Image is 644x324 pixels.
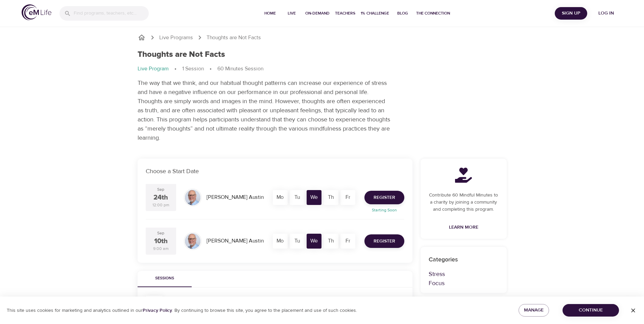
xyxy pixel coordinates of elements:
[593,9,620,18] span: Log in
[157,187,164,192] div: Sep
[395,10,411,17] span: Blog
[152,202,169,208] div: 12:00 pm
[374,193,395,202] span: Register
[273,190,288,205] div: Mo
[284,10,300,17] span: Live
[416,10,450,17] span: The Connection
[138,33,507,42] nav: breadcrumb
[519,304,549,317] button: Manage
[360,207,408,213] p: Starting Soon
[153,193,168,203] div: 24th
[217,65,263,73] p: 60 Minutes Session
[307,190,321,205] div: We
[429,279,499,288] p: Focus
[204,234,266,248] div: [PERSON_NAME] Austin
[374,237,395,246] span: Register
[429,255,499,264] p: Categories
[157,230,164,236] div: Sep
[340,190,355,205] div: Fr
[153,246,169,252] div: 9:00 am
[563,304,619,317] button: Continue
[324,234,338,249] div: Th
[429,192,499,213] p: Contribute 60 Mindful Minutes to a charity by joining a community and completing this program.
[290,234,305,249] div: Tu
[340,234,355,249] div: Fr
[557,9,585,18] span: Sign Up
[555,7,587,20] button: Sign Up
[324,190,338,205] div: Th
[446,221,481,234] a: Learn More
[146,167,404,176] p: Choose a Start Date
[204,191,266,204] div: [PERSON_NAME] Austin
[590,7,622,20] button: Log in
[138,50,225,60] h1: Thoughts are Not Facts
[568,306,614,315] span: Continue
[364,191,404,204] button: Register
[74,6,149,21] input: Find programs, teachers, etc...
[273,234,288,249] div: Mo
[290,190,305,205] div: Tu
[138,78,391,142] p: The way that we think, and our habitual thought patterns can increase our experience of stress an...
[142,275,188,282] span: Sessions
[449,223,478,232] span: Learn More
[138,65,507,73] nav: breadcrumb
[524,306,544,315] span: Manage
[429,270,499,279] p: Stress
[364,234,404,248] button: Register
[361,10,389,17] span: 1% Challenge
[154,236,168,246] div: 10th
[143,307,172,314] a: Privacy Policy
[335,10,355,17] span: Teachers
[138,65,169,73] p: Live Program
[262,10,278,17] span: Home
[159,34,193,42] a: Live Programs
[22,4,51,20] img: logo
[182,65,204,73] p: 1 Session
[307,234,321,249] div: We
[305,10,330,17] span: On-Demand
[207,34,261,42] p: Thoughts are Not Facts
